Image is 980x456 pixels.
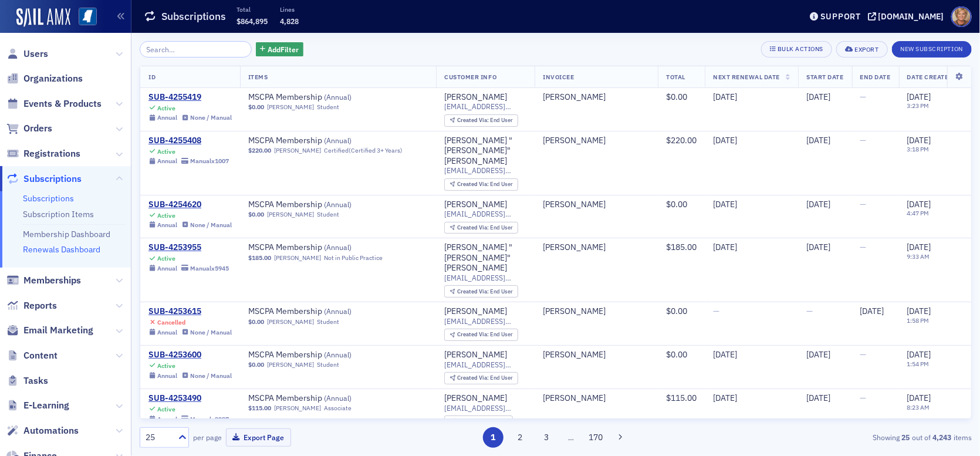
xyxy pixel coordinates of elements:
[23,173,82,185] span: Subscriptions
[806,393,830,403] span: [DATE]
[157,329,177,336] div: Annual
[6,374,48,387] a: Tasks
[324,350,352,359] span: ( Annual )
[483,427,503,448] button: 1
[806,135,830,146] span: [DATE]
[543,306,650,317] span: Kara Melton
[931,432,954,443] strong: 4,243
[444,273,526,282] span: [EMAIL_ADDRESS][DOMAIN_NAME]
[543,350,606,360] a: [PERSON_NAME]
[536,427,557,448] button: 3
[713,73,780,81] span: Next Renewal Date
[157,212,175,219] div: Active
[157,362,175,370] div: Active
[6,349,58,362] a: Content
[666,349,687,360] span: $0.00
[248,200,396,210] span: MSCPA Membership
[806,349,830,360] span: [DATE]
[248,242,396,253] span: MSCPA Membership
[761,41,832,58] button: Bulk Actions
[248,306,396,317] a: MSCPA Membership (Annual)
[140,41,252,58] input: Search…
[444,136,526,167] div: [PERSON_NAME] "[PERSON_NAME]" [PERSON_NAME]
[444,92,507,103] a: [PERSON_NAME]
[907,360,930,368] time: 1:54 PM
[16,8,70,27] a: SailAMX
[907,403,930,411] time: 8:23 AM
[23,193,74,204] a: Subscriptions
[248,211,264,218] span: $0.00
[806,92,830,102] span: [DATE]
[778,46,823,52] div: Bulk Actions
[900,432,912,443] strong: 25
[148,92,232,103] a: SUB-4255419
[713,242,737,252] span: [DATE]
[907,102,930,110] time: 3:23 PM
[444,242,526,273] a: [PERSON_NAME] "[PERSON_NAME]" [PERSON_NAME]
[6,299,57,312] a: Reports
[6,97,102,110] a: Events & Products
[23,48,48,60] span: Users
[543,306,606,317] div: [PERSON_NAME]
[267,361,314,369] a: [PERSON_NAME]
[148,136,229,146] a: SUB-4255408
[907,316,930,325] time: 1:58 PM
[444,317,526,326] span: [EMAIL_ADDRESS][DOMAIN_NAME]
[457,289,513,295] div: End User
[6,274,81,287] a: Memberships
[907,199,931,210] span: [DATE]
[444,350,507,360] a: [PERSON_NAME]
[860,199,867,210] span: —
[444,360,526,369] span: [EMAIL_ADDRESS][DOMAIN_NAME]
[457,117,513,124] div: End User
[190,265,229,272] div: Manual x5945
[6,72,83,85] a: Organizations
[157,157,177,165] div: Annual
[543,136,650,146] span: Zach Webb
[267,318,314,326] a: [PERSON_NAME]
[892,43,972,53] a: New Subscription
[543,350,650,360] span: Kara Melton
[23,399,69,412] span: E-Learning
[148,306,232,317] div: SUB-4253615
[157,114,177,121] div: Annual
[666,306,687,316] span: $0.00
[148,200,232,210] a: SUB-4254620
[854,46,878,53] div: Export
[907,145,930,153] time: 3:18 PM
[79,8,97,26] img: SailAMX
[444,73,496,81] span: Customer Info
[6,424,79,437] a: Automations
[666,242,697,252] span: $185.00
[806,306,813,316] span: —
[23,424,79,437] span: Automations
[509,427,530,448] button: 2
[860,349,867,360] span: —
[148,393,229,404] a: SUB-4253490
[457,224,490,231] span: Created Via :
[248,350,396,360] span: MSCPA Membership
[860,92,867,102] span: —
[190,416,229,423] div: Manual x9997
[248,393,396,404] span: MSCPA Membership
[23,274,81,287] span: Memberships
[457,375,513,381] div: End User
[713,92,737,102] span: [DATE]
[907,73,953,81] span: Date Created
[190,372,232,380] div: None / Manual
[248,361,264,369] span: $0.00
[324,136,352,145] span: ( Annual )
[23,229,110,239] a: Membership Dashboard
[274,254,321,262] a: [PERSON_NAME]
[860,306,884,316] span: [DATE]
[457,417,490,425] span: Created Via :
[951,6,972,27] span: Profile
[248,242,396,253] a: MSCPA Membership (Annual)
[713,393,737,403] span: [DATE]
[444,178,518,191] div: Created Via: End User
[248,147,271,154] span: $220.00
